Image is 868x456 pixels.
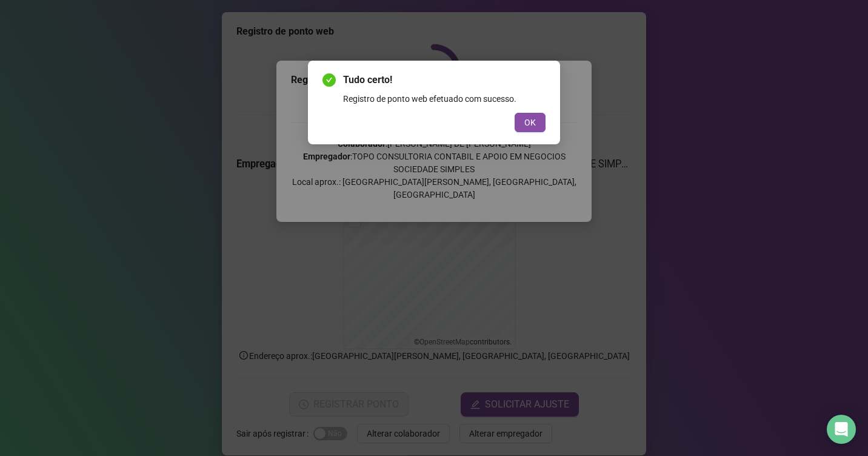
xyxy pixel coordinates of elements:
div: Registro de ponto web efetuado com sucesso. [343,92,546,106]
button: OK [515,113,546,132]
span: Tudo certo! [343,73,546,87]
span: OK [524,116,536,129]
span: check-circle [322,73,336,87]
div: Open Intercom Messenger [827,415,856,444]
